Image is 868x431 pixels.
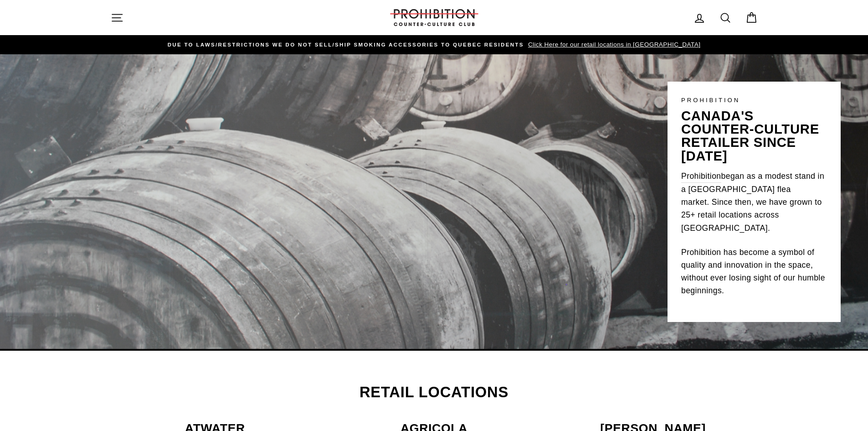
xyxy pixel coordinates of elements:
p: PROHIBITION [681,95,827,105]
span: Click Here for our retail locations in [GEOGRAPHIC_DATA] [526,41,700,48]
p: began as a modest stand in a [GEOGRAPHIC_DATA] flea market. Since then, we have grown to 25+ reta... [681,170,827,234]
p: Prohibition has become a symbol of quality and innovation in the space, without ever losing sight... [681,246,827,297]
span: DUE TO LAWS/restrictions WE DO NOT SELL/SHIP SMOKING ACCESSORIES to qUEBEC RESIDENTS [168,42,524,47]
a: Prohibition [681,170,721,183]
a: DUE TO LAWS/restrictions WE DO NOT SELL/SHIP SMOKING ACCESSORIES to qUEBEC RESIDENTS Click Here f... [113,40,755,50]
img: PROHIBITION COUNTER-CULTURE CLUB [389,9,480,26]
h2: Retail Locations [111,385,758,400]
p: canada's counter-culture retailer since [DATE] [681,109,827,163]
